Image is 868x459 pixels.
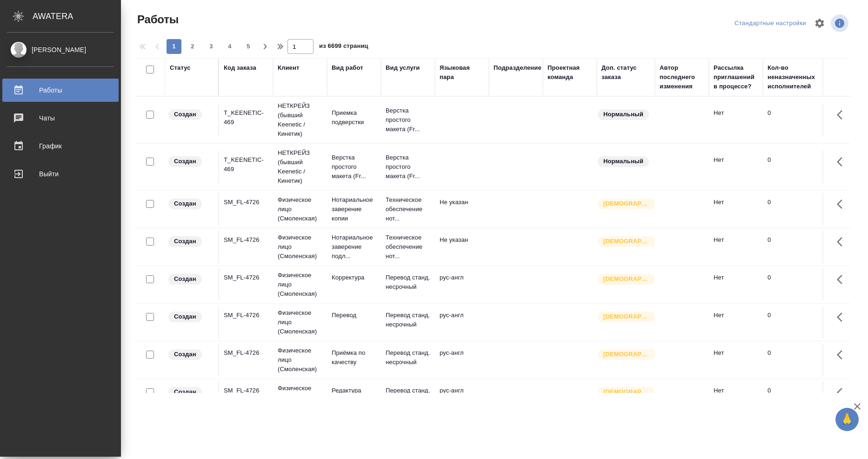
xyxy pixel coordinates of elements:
[332,63,363,73] div: Вид работ
[167,273,214,286] div: Заказ еще не согласован с клиентом, искать исполнителей рано
[386,348,430,367] p: Перевод станд. несрочный
[278,271,322,299] p: Физическое лицо (Смоленская)
[603,157,643,166] p: Нормальный
[174,274,196,284] p: Создан
[603,110,643,119] p: Нормальный
[167,155,214,168] div: Заказ еще не согласован с клиентом, искать исполнителей рано
[660,63,704,91] div: Автор последнего изменения
[332,348,376,367] p: Приёмка по качеству
[167,108,214,121] div: Заказ еще не согласован с клиентом, искать исполнителей рано
[7,45,114,55] div: [PERSON_NAME]
[386,106,430,134] p: Верстка простого макета (Fr...
[2,79,119,102] a: Работы
[709,306,763,339] td: Нет
[224,235,268,245] div: SM_FL-4726
[224,108,268,127] div: T_KEENETIC-469
[831,151,854,173] button: Здесь прячутся важные кнопки
[768,63,823,91] div: Кол-во неназначенных исполнителей
[435,381,489,414] td: рус-англ
[709,193,763,226] td: Нет
[386,386,430,405] p: Перевод станд. несрочный
[170,63,191,73] div: Статус
[763,151,837,183] td: 0
[204,42,219,51] span: 3
[332,108,376,127] p: Приемка подверстки
[2,106,119,130] a: Чаты
[831,306,854,328] button: Здесь прячутся важные кнопки
[763,193,837,226] td: 0
[167,348,214,361] div: Заказ еще не согласован с клиентом, искать исполнителей рано
[603,312,650,321] p: [DEMOGRAPHIC_DATA]
[603,199,650,208] p: [DEMOGRAPHIC_DATA]
[709,381,763,414] td: Нет
[2,162,119,186] a: Выйти
[332,233,376,261] p: Нотариальное заверение подл...
[224,155,268,174] div: T_KEENETIC-469
[224,198,268,207] div: SM_FL-4726
[709,344,763,376] td: Нет
[714,63,758,91] div: Рассылка приглашений в процессе?
[332,311,376,320] p: Перевод
[435,344,489,376] td: рус-англ
[440,63,484,82] div: Языковая пара
[222,42,237,51] span: 4
[174,237,196,246] p: Создан
[709,151,763,183] td: Нет
[224,63,256,73] div: Код заказа
[548,63,592,82] div: Проектная команда
[709,231,763,263] td: Нет
[435,193,489,226] td: Не указан
[603,237,650,246] p: [DEMOGRAPHIC_DATA]
[167,386,214,399] div: Заказ еще не согласован с клиентом, искать исполнителей рано
[332,273,376,282] p: Корректура
[601,63,650,82] div: Доп. статус заказа
[763,231,837,263] td: 0
[763,344,837,376] td: 0
[222,39,237,54] button: 4
[174,312,196,321] p: Создан
[603,350,650,359] p: [DEMOGRAPHIC_DATA]
[278,148,322,186] p: НЕТКРЕЙЗ (бывший Keenetic / Кинетик)
[174,110,196,119] p: Создан
[435,231,489,263] td: Не указан
[278,346,322,374] p: Физическое лицо (Смоленская)
[494,63,541,73] div: Подразделение
[167,198,214,210] div: Заказ еще не согласован с клиентом, искать исполнителей рано
[835,408,859,431] button: 🙏
[831,231,854,253] button: Здесь прячутся важные кнопки
[709,104,763,136] td: Нет
[386,153,430,181] p: Верстка простого макета (Fr...
[224,386,268,395] div: SM_FL-4726
[386,273,430,292] p: Перевод станд. несрочный
[386,63,420,73] div: Вид услуги
[603,387,650,397] p: [DEMOGRAPHIC_DATA]
[831,193,854,215] button: Здесь прячутся важные кнопки
[185,39,200,54] button: 2
[831,104,854,126] button: Здесь прячутся важные кнопки
[732,16,808,31] div: split button
[278,63,299,73] div: Клиент
[241,42,256,51] span: 5
[763,381,837,414] td: 0
[7,167,114,181] div: Выйти
[224,311,268,320] div: SM_FL-4726
[603,274,650,284] p: [DEMOGRAPHIC_DATA]
[808,12,831,34] span: Настроить таблицу
[278,101,322,139] p: НЕТКРЕЙЗ (бывший Keenetic / Кинетик)
[278,308,322,336] p: Физическое лицо (Смоленская)
[831,14,850,32] span: Посмотреть информацию
[278,233,322,261] p: Физическое лицо (Смоленская)
[135,12,179,27] span: Работы
[7,83,114,97] div: Работы
[204,39,219,54] button: 3
[7,139,114,153] div: График
[839,410,855,429] span: 🙏
[763,306,837,339] td: 0
[435,268,489,301] td: рус-англ
[278,384,322,412] p: Физическое лицо (Смоленская)
[2,134,119,158] a: График
[174,199,196,208] p: Создан
[332,153,376,181] p: Верстка простого макета (Fr...
[241,39,256,54] button: 5
[33,7,121,26] div: AWATERA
